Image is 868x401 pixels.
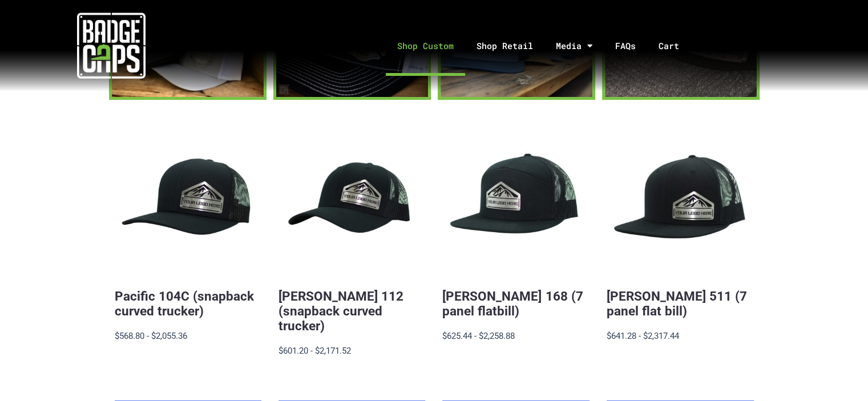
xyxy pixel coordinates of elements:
[442,128,589,275] button: BadgeCaps - Richardson 168
[386,16,465,76] a: Shop Custom
[607,331,679,341] span: $641.28 - $2,317.44
[278,128,425,275] button: BadgeCaps - Richardson 112
[115,331,187,341] span: $568.80 - $2,055.36
[442,289,583,318] a: [PERSON_NAME] 168 (7 panel flatbill)
[115,128,261,275] button: BadgeCaps - Pacific 104C
[278,346,351,356] span: $601.20 - $2,171.52
[607,128,753,275] button: BadgeCaps - Richardson 511
[811,346,868,401] iframe: Chat Widget
[647,16,705,76] a: Cart
[607,289,747,318] a: [PERSON_NAME] 511 (7 panel flat bill)
[115,289,254,318] a: Pacific 104C (snapback curved trucker)
[278,289,403,333] a: [PERSON_NAME] 112 (snapback curved trucker)
[465,16,544,76] a: Shop Retail
[77,11,146,80] img: badgecaps white logo with green acccent
[223,16,868,76] nav: Menu
[604,16,647,76] a: FAQs
[544,16,604,76] a: Media
[442,331,515,341] span: $625.44 - $2,258.88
